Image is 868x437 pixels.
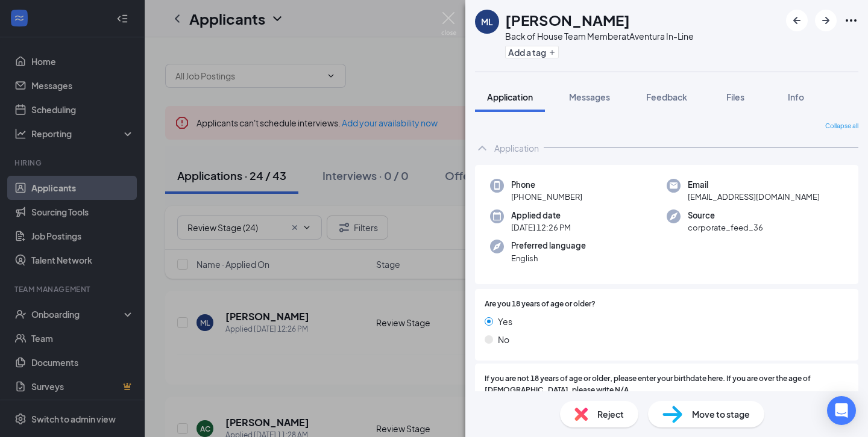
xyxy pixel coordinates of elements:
svg: ArrowRight [819,13,833,28]
h1: [PERSON_NAME] [505,10,630,30]
span: Move to stage [692,408,750,421]
span: English [511,252,586,264]
div: Application [494,142,539,154]
span: Files [726,91,744,102]
span: [PHONE_NUMBER] [511,191,582,203]
svg: Plus [549,49,556,56]
span: Applied date [511,209,571,222]
span: Info [788,91,804,102]
span: Reject [597,408,624,421]
span: If you are not 18 years of age or older, please enter your birthdate here. If you are over the ag... [485,373,849,396]
span: Preferred language [511,240,586,252]
svg: ChevronUp [475,141,489,155]
span: corporate_feed_36 [688,222,763,234]
div: ML [481,16,493,28]
span: Collapse all [825,122,858,131]
span: [EMAIL_ADDRESS][DOMAIN_NAME] [688,191,820,203]
button: ArrowLeftNew [786,10,808,31]
span: Feedback [646,91,687,102]
button: PlusAdd a tag [505,46,559,58]
svg: Ellipses [844,13,858,28]
span: Phone [511,179,582,191]
div: Open Intercom Messenger [827,396,856,425]
div: Back of House Team Member at Aventura In-Line [505,30,694,42]
span: Messages [569,91,610,102]
svg: ArrowLeftNew [790,13,804,28]
span: [DATE] 12:26 PM [511,222,571,234]
span: Are you 18 years of age or older? [485,299,596,310]
span: Yes [498,315,512,328]
span: Source [688,209,763,222]
button: ArrowRight [815,10,837,31]
span: Email [688,179,820,191]
span: No [498,333,509,346]
span: Application [487,91,533,102]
